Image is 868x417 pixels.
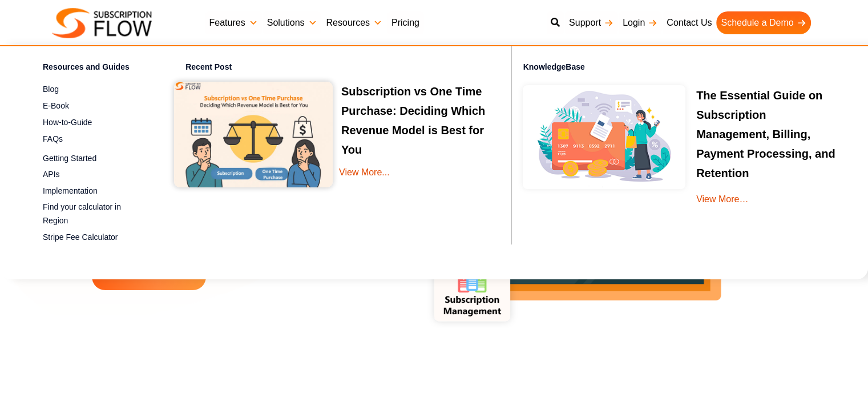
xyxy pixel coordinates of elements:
a: Login [618,11,662,34]
span: FAQs [43,133,63,145]
h4: Recent Post [185,61,502,77]
a: Blog [43,83,146,97]
a: APIs [43,168,146,182]
a: Implementation [43,184,146,198]
span: E-Book [43,100,69,112]
img: Online-recurring-Billing-software [518,80,691,194]
img: Subscription vs One Time Purchase [174,82,333,187]
a: Solutions [263,11,322,34]
a: Find your calculator in Region [43,201,146,228]
a: Resources [321,11,386,34]
span: Getting Started [43,153,96,165]
span: Implementation [43,185,98,197]
img: Subscriptionflow [52,8,152,38]
a: FAQs [43,132,146,146]
a: Pricing [387,11,424,34]
a: Getting Started [43,151,146,165]
span: Blog [43,83,59,95]
a: Schedule a Demo [716,11,810,34]
span: How-to-Guide [43,117,92,129]
p: The Essential Guide on Subscription Management, Billing, Payment Processing, and Retention [696,86,839,183]
a: Features [205,11,263,34]
a: Stripe Fee Calculator [43,231,146,244]
h4: KnowledgeBase [523,55,857,80]
h4: Resources and Guides [43,61,146,77]
a: E-Book [43,99,146,113]
a: Subscription vs One Time Purchase: Deciding Which Revenue Model is Best for You [341,85,485,159]
a: How-to-Guide [43,115,146,129]
a: View More… [696,194,748,204]
a: View More... [339,165,491,197]
a: Contact Us [662,11,716,34]
span: APIs [43,169,60,181]
a: Support [564,11,618,34]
